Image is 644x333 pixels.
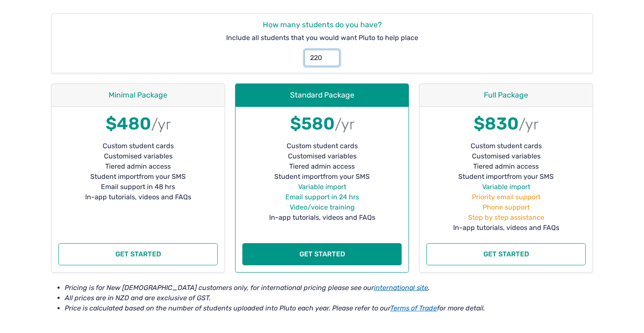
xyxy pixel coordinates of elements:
[426,202,586,212] li: Phone support
[242,151,402,161] li: Customised variables
[242,182,402,192] li: Variable import
[52,14,592,73] div: Include all students that you would want Pluto to help place
[65,283,593,293] li: Pricing is for New [DEMOGRAPHIC_DATA] customers only, for international pricing please see our .
[242,114,402,134] h1: $580
[426,114,586,134] h1: $830
[242,91,402,100] h4: Standard Package
[58,114,218,134] h1: $480
[426,212,586,223] li: Step by step assistance
[58,20,586,29] h4: How many students do you have?
[335,115,354,133] small: /yr
[426,243,586,265] button: Get started
[426,223,586,233] li: In-app tutorials, videos and FAQs
[58,91,218,100] h4: Minimal Package
[58,161,218,172] li: Tiered admin access
[323,172,370,182] span: from your SMS
[58,141,218,151] li: Custom student cards
[374,284,428,292] a: international site
[242,212,402,223] li: In-app tutorials, videos and FAQs
[58,192,218,202] li: In-app tutorials, videos and FAQs
[426,172,586,182] li: Student import
[507,172,554,182] span: from your SMS
[58,151,218,161] li: Customised variables
[426,151,586,161] li: Customised variables
[519,115,538,133] small: /yr
[65,293,593,303] li: All prices are in NZD and are exclusive of GST.
[426,161,586,172] li: Tiered admin access
[426,182,586,192] li: Variable import
[426,141,586,151] li: Custom student cards
[390,304,437,312] a: Terms of Trade
[58,182,218,192] li: Email support in 48 hrs
[242,161,402,172] li: Tiered admin access
[242,243,402,265] button: Get started
[139,172,186,182] span: from your SMS
[65,303,593,313] li: Price is calculated based on the number of students uploaded into Pluto each year. Please refer t...
[151,115,171,133] small: /yr
[58,172,218,182] li: Student import
[242,192,402,202] li: Email support in 24 hrs
[58,243,218,265] button: Get started
[242,141,402,151] li: Custom student cards
[426,192,586,202] li: Priority email support
[242,172,402,182] li: Student import
[242,202,402,212] li: Video/voice training
[426,91,586,100] h4: Full Package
